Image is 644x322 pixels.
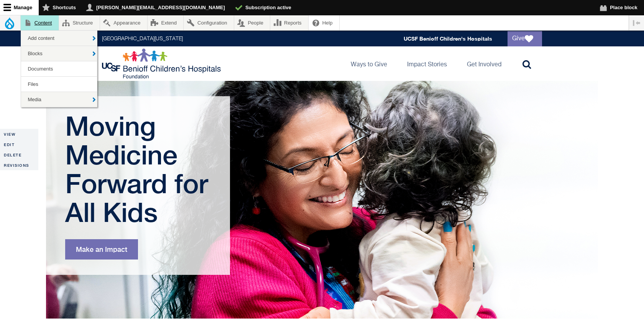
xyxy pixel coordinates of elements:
button: Vertical orientation [629,15,644,30]
a: Appearance [100,15,147,30]
a: Impact Stories [401,46,453,81]
a: UCSF Benioff Children's Hospitals [404,35,492,42]
a: Get Involved [461,46,508,81]
a: Files [21,77,97,92]
a: Structure [59,15,100,30]
h1: Moving Medicine Forward for All Kids [65,112,213,227]
a: Add content [21,31,97,46]
a: Blocks [21,46,97,61]
a: Documents [21,61,97,76]
a: [GEOGRAPHIC_DATA][US_STATE] [102,36,183,41]
a: Help [309,15,339,30]
a: Content [21,15,59,30]
a: Make an Impact [65,239,138,260]
a: Media [21,92,97,107]
a: Give [508,31,542,46]
a: Ways to Give [345,46,393,81]
a: Extend [148,15,184,30]
a: People [234,15,270,30]
a: Reports [270,15,308,30]
a: Configuration [184,15,233,30]
img: Logo for UCSF Benioff Children's Hospitals Foundation [102,48,223,79]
